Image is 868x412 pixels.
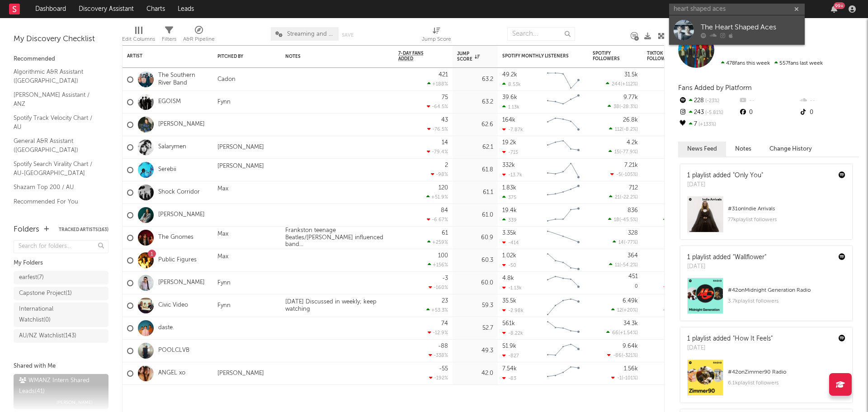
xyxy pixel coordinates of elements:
[502,353,519,359] div: -827
[831,5,837,13] button: 99+
[14,67,99,85] a: Algorithmic A&R Assistant ([GEOGRAPHIC_DATA])
[543,204,584,227] svg: Chart title
[14,329,108,343] a: AU/NZ Watchlist(143)
[427,239,448,245] div: +259 %
[19,375,101,397] div: WMANZ Intern Shared Leads ( 41 )
[738,95,798,107] div: --
[217,54,263,59] div: Pitched By
[428,330,448,336] div: -12.9 %
[502,162,515,168] div: 332k
[606,81,638,87] div: ( )
[19,304,83,326] div: International Watchlist ( 0 )
[502,217,517,223] div: 339
[609,194,638,200] div: ( )
[543,181,584,204] svg: Chart title
[627,208,638,213] div: 836
[441,208,448,213] div: 84
[158,189,200,196] a: Shock Corridor
[615,127,622,132] span: 112
[621,263,637,268] span: -54.2 %
[457,232,493,243] div: 60.9
[623,308,637,313] span: +20 %
[457,165,493,175] div: 61.8
[612,82,621,87] span: 244
[507,27,575,41] input: Search...
[426,307,448,313] div: +53.3 %
[457,323,493,334] div: 52.7
[14,136,99,155] a: General A&R Assistant ([GEOGRAPHIC_DATA])
[704,110,723,115] span: -5.81 %
[127,53,195,59] div: Artist
[612,331,618,336] span: 66
[609,262,638,268] div: ( )
[158,369,185,377] a: ANGEL xo
[678,85,752,91] span: Fans Added by Platform
[19,331,76,341] div: AU/NZ Watchlist ( 143 )
[608,217,638,223] div: ( )
[502,375,516,381] div: -83
[14,303,108,327] a: International Watchlist(0)
[502,298,516,304] div: 35.5k
[502,72,517,78] div: 49.2k
[213,144,269,151] div: [PERSON_NAME]
[760,142,821,156] button: Change History
[624,162,638,168] div: 7.21k
[158,279,205,287] a: [PERSON_NAME]
[678,95,738,107] div: 228
[606,330,638,336] div: ( )
[502,140,516,146] div: 19.2k
[629,185,638,191] div: 712
[502,104,519,110] div: 1.13k
[213,163,269,177] div: [PERSON_NAME]
[457,346,493,356] div: 49.3
[613,104,619,109] span: 38
[618,240,624,245] span: 14
[158,234,193,242] a: The Gnomes
[438,343,448,349] div: -88
[502,117,515,123] div: 164k
[14,159,99,178] a: Spotify Search Virality Chart / AU-[GEOGRAPHIC_DATA]
[457,300,493,311] div: 59.3
[213,279,235,287] div: Fynn
[738,107,798,118] div: 0
[543,272,584,294] svg: Chart title
[615,263,619,268] span: 11
[398,51,434,62] span: 7-Day Fans Added
[285,54,376,59] div: Notes
[701,22,800,33] div: The Heart Shaped Aces
[14,361,108,372] div: Shared with Me
[799,107,859,118] div: 0
[158,98,181,106] a: EGOISM
[14,90,99,109] a: [PERSON_NAME] Assistant / ANZ
[439,185,448,191] div: 120
[502,194,516,200] div: 375
[687,262,766,271] div: [DATE]
[623,127,637,132] span: -8.2 %
[427,217,448,223] div: -6.67 %
[502,343,516,349] div: 51.9k
[122,34,155,45] div: Edit Columns
[543,317,584,340] svg: Chart title
[438,253,448,259] div: 100
[728,285,845,296] div: # 42 on Midnight Generation Radio
[621,218,637,223] span: -45.5 %
[502,230,516,236] div: 3.35k
[687,344,773,353] div: [DATE]
[14,258,108,269] div: My Folders
[611,375,638,381] div: ( )
[158,324,174,332] a: daste.
[14,197,99,207] a: Recommended For You
[502,172,522,178] div: -13.7k
[158,72,208,87] a: The Southern River Band
[429,375,448,381] div: -192 %
[502,308,524,313] div: -2.98k
[623,298,638,304] div: 6.49k
[502,240,519,246] div: -414
[213,99,235,106] div: Fynn
[502,253,516,259] div: 1.02k
[613,239,638,245] div: ( )
[687,180,763,189] div: [DATE]
[543,362,584,385] svg: Chart title
[213,76,240,83] div: Cadon
[442,275,448,281] div: -3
